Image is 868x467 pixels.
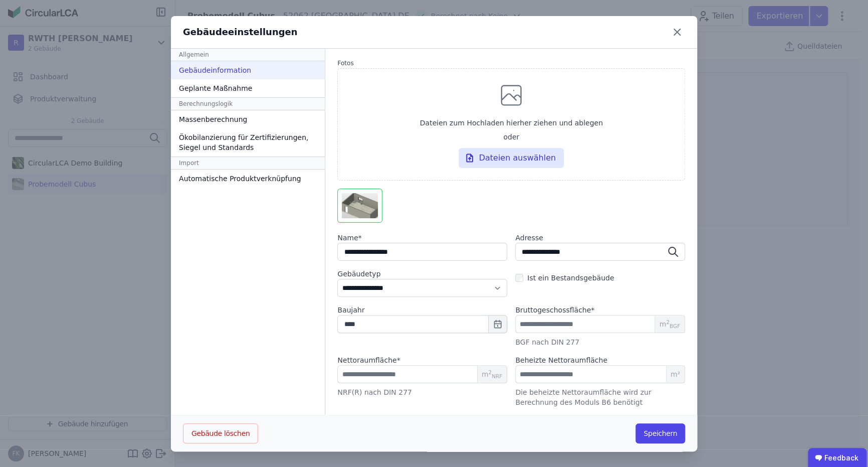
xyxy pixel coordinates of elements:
[337,355,400,365] label: audits.requiredField
[171,128,325,157] div: Ökobilanzierung für Zertifizierungen, Siegel und Standards
[492,373,502,379] sub: NRF
[503,132,519,142] span: oder
[171,79,325,97] div: Geplante Maßnahme
[337,233,507,243] label: audits.requiredField
[482,369,503,379] span: m
[171,110,325,128] div: Massenberechnung
[183,25,298,39] div: Gebäudeeinstellungen
[183,423,258,443] button: Gebäude löschen
[515,305,594,315] label: audits.requiredField
[420,118,603,128] span: Dateien zum Hochladen hierher ziehen und ablegen
[171,97,325,110] div: Berechnungslogik
[515,233,685,243] label: Adresse
[666,366,685,383] span: m²
[488,369,492,375] sup: 2
[337,305,507,315] label: Baujahr
[666,319,670,325] sup: 2
[515,337,685,347] div: BGF nach DIN 277
[337,59,685,67] label: Fotos
[171,170,325,188] div: Automatische Produktverknüpfung
[171,49,325,61] div: Allgemein
[523,273,614,283] label: Ist ein Bestandsgebäude
[337,269,507,279] label: Gebäudetyp
[171,157,325,170] div: Import
[515,355,607,365] label: Beheizte Nettoraumfläche
[337,387,507,397] div: NRF(R) nach DIN 277
[670,323,680,329] sub: BGF
[659,319,680,329] span: m
[171,61,325,79] div: Gebäudeinformation
[459,148,564,168] div: Dateien auswählen
[635,423,685,443] button: Speichern
[515,387,685,407] div: Die beheizte Nettoraumfläche wird zur Berechnung des Moduls B6 benötigt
